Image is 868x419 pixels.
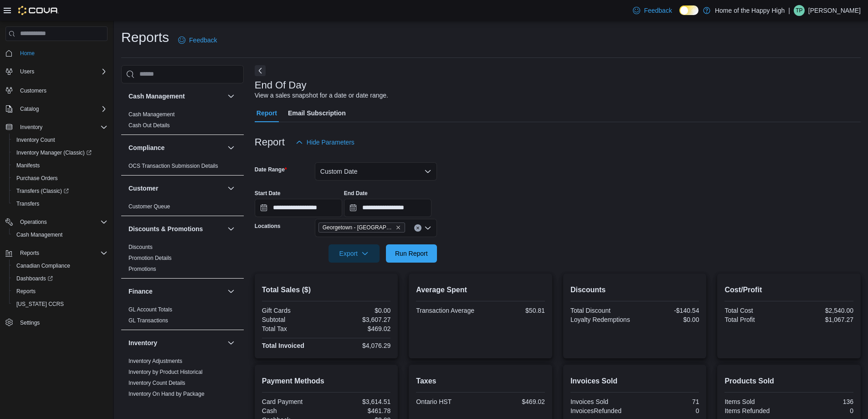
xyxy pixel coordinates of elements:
div: Total Discount [570,307,633,314]
label: Start Date [255,190,281,197]
p: | [788,5,790,16]
div: $0.00 [328,307,390,314]
a: Promotion Details [128,255,172,261]
h3: Finance [128,287,153,296]
a: [US_STATE] CCRS [13,299,67,310]
span: Users [20,68,34,75]
span: Feedback [189,36,217,45]
a: Inventory by Product Historical [128,369,203,375]
div: Cash Management [121,109,244,134]
a: Purchase Orders [13,173,62,184]
a: OCS Transaction Submission Details [128,163,218,169]
button: Customers [2,83,111,97]
button: Next [255,65,266,76]
span: Run Report [395,249,428,258]
div: Items Sold [724,398,787,405]
div: 136 [791,398,853,405]
span: Users [16,66,108,77]
a: Dashboards [9,272,111,285]
span: Email Subscription [288,104,346,122]
div: $4,076.29 [328,342,390,349]
span: Promotions [128,265,156,273]
div: $0.00 [637,316,699,323]
span: Cash Management [13,229,108,240]
button: Export [329,244,380,263]
a: Promotions [128,266,156,272]
span: Inventory Manager (Classic) [16,149,92,156]
span: Dark Mode [679,15,680,16]
span: Inventory Manager (Classic) [13,147,108,158]
button: Reports [16,248,43,259]
span: Home [20,50,35,57]
span: Settings [16,317,108,328]
span: Catalog [20,105,39,113]
a: Manifests [13,160,43,171]
div: Total Tax [262,325,324,332]
label: End Date [344,190,368,197]
button: Open list of options [424,224,431,232]
h2: Invoices Sold [570,376,699,387]
span: Inventory On Hand by Package [128,390,205,398]
span: Customers [16,84,108,96]
button: Finance [226,286,236,297]
button: Clear input [414,224,421,232]
h2: Cost/Profit [724,285,853,295]
div: Compliance [121,160,244,175]
h3: Discounts & Promotions [128,224,203,233]
button: [US_STATE] CCRS [9,298,111,310]
span: Inventory Count [16,136,55,144]
button: Operations [2,216,111,228]
span: Customer Queue [128,203,170,210]
h3: Inventory [128,338,157,347]
div: View a sales snapshot for a date or date range. [255,91,388,100]
a: Inventory Manager (Classic) [13,147,95,158]
p: [PERSON_NAME] [808,5,861,16]
h2: Total Sales ($) [262,285,391,295]
span: Inventory [16,122,108,133]
button: Transfers [9,197,111,210]
span: Canadian Compliance [16,262,70,269]
div: Finance [121,304,244,330]
span: Georgetown - Mountainview - Fire & Flower [318,222,405,233]
div: $469.02 [328,325,390,332]
div: Card Payment [262,398,324,405]
span: Transfers (Classic) [13,186,108,197]
button: Discounts & Promotions [128,224,224,233]
a: Transfers (Classic) [13,186,72,197]
span: Manifests [13,160,108,171]
span: GL Transactions [128,317,168,324]
button: Cash Management [9,228,111,241]
nav: Complex example [5,43,108,353]
img: Cova [18,6,59,15]
label: Date Range [255,166,287,173]
button: Operations [16,217,51,228]
span: Catalog [16,103,108,114]
a: Settings [16,317,43,328]
span: Reports [13,286,108,297]
a: Home [16,48,38,59]
span: Cash Management [16,231,62,238]
a: Discounts [128,244,153,250]
div: Customer [121,201,244,216]
a: Feedback [175,31,221,49]
button: Discounts & Promotions [226,223,236,234]
span: Manifests [16,162,40,169]
button: Hide Parameters [292,133,358,151]
a: Cash Management [13,229,66,240]
span: Home [16,47,108,59]
button: Catalog [16,103,42,114]
button: Compliance [226,142,236,153]
a: Reports [13,286,39,297]
a: Inventory Adjustments [128,358,182,364]
h2: Discounts [570,285,699,295]
div: Cash [262,407,324,414]
h3: Compliance [128,143,164,152]
a: Dashboards [13,273,56,284]
div: -$140.54 [637,307,699,314]
span: Inventory Count [13,134,108,145]
a: Cash Out Details [128,122,170,129]
div: $3,614.51 [328,398,390,405]
div: $461.78 [328,407,390,414]
div: InvoicesRefunded [570,407,633,414]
